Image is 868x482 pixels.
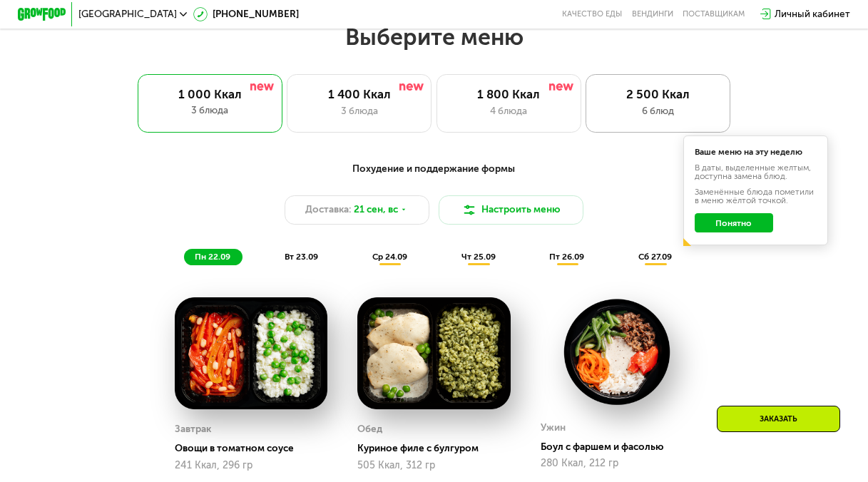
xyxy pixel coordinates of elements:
[632,9,673,19] a: Вендинги
[541,458,693,469] div: 280 Ккал, 212 гр
[175,443,337,455] div: Овощи в томатном соусе
[562,9,622,19] a: Качество еды
[541,419,566,436] div: Ужин
[775,7,850,21] div: Личный кабинет
[305,202,351,217] span: Доставка:
[695,213,773,232] button: Понятно
[638,252,672,262] span: сб 27.09
[541,441,703,453] div: Боул с фаршем и фасолью
[695,188,817,205] div: Заменённые блюда пометили в меню жёлтой точкой.
[449,104,568,118] div: 4 блюда
[357,420,382,438] div: Обед
[683,9,745,19] div: поставщикам
[77,161,791,176] div: Похудение и поддержание формы
[285,252,318,262] span: вт 23.09
[449,87,568,101] div: 1 800 Ккал
[195,252,230,262] span: пн 22.09
[193,7,299,21] a: [PHONE_NUMBER]
[150,103,270,118] div: 3 блюда
[175,420,211,438] div: Завтрак
[357,443,520,455] div: Куриное филе с булгуром
[372,252,407,262] span: ср 24.09
[39,23,829,51] h2: Выберите меню
[357,460,510,471] div: 505 Ккал, 312 гр
[439,195,583,225] button: Настроить меню
[175,460,327,471] div: 241 Ккал, 296 гр
[717,406,840,432] div: Заказать
[300,104,419,118] div: 3 блюда
[150,87,270,101] div: 1 000 Ккал
[461,252,496,262] span: чт 25.09
[354,202,398,217] span: 21 сен, вс
[300,87,419,101] div: 1 400 Ккал
[695,164,817,181] div: В даты, выделенные желтым, доступна замена блюд.
[598,104,718,118] div: 6 блюд
[549,252,584,262] span: пт 26.09
[78,9,177,19] span: [GEOGRAPHIC_DATA]
[695,148,817,157] div: Ваше меню на эту неделю
[598,87,718,101] div: 2 500 Ккал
